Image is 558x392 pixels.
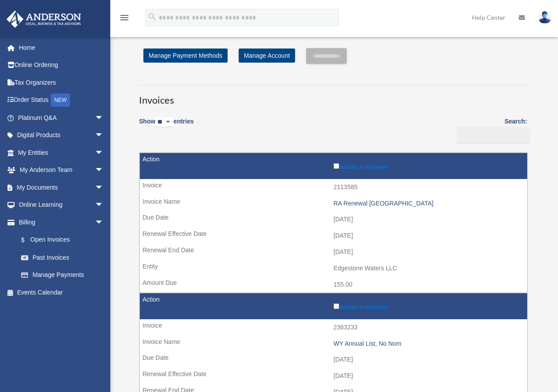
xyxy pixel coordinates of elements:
span: arrow_drop_down [95,196,112,214]
td: 2363233 [140,319,527,336]
td: [DATE] [140,368,527,385]
a: My Anderson Teamarrow_drop_down [6,161,117,179]
td: [DATE] [140,211,527,228]
h3: Invoices [139,85,527,107]
span: arrow_drop_down [95,213,112,231]
span: arrow_drop_down [95,179,112,197]
td: 2113585 [140,179,527,196]
span: arrow_drop_down [95,144,112,162]
span: arrow_drop_down [95,127,112,145]
label: Show entries [139,116,194,136]
div: RA Renewal [GEOGRAPHIC_DATA] [333,200,523,207]
span: arrow_drop_down [95,161,112,179]
div: WY Annual List, No Nom [333,340,523,347]
a: Past Invoices [12,249,112,266]
span: $ [26,235,30,246]
td: [DATE] [140,351,527,368]
a: Billingarrow_drop_down [6,213,112,231]
a: menu [119,15,130,23]
label: Search: [453,116,527,143]
input: Search: [457,127,530,144]
a: Online Learningarrow_drop_down [6,196,117,214]
a: Manage Payment Methods [143,49,228,63]
a: Manage Account [239,49,295,63]
a: Tax Organizers [6,74,117,91]
a: Digital Productsarrow_drop_down [6,127,117,144]
div: NEW [51,93,70,107]
a: Platinum Q&Aarrow_drop_down [6,109,117,127]
img: Anderson Advisors Platinum Portal [4,11,84,28]
a: My Documentsarrow_drop_down [6,179,117,196]
a: Home [6,39,117,56]
a: $Open Invoices [12,231,108,249]
select: Showentries [155,117,173,127]
input: Include in Payment [333,303,339,309]
label: Include in Payment [333,302,523,310]
td: Edgestone Waters LLC [140,260,527,277]
td: [DATE] [140,244,527,261]
a: My Entitiesarrow_drop_down [6,144,117,161]
a: Manage Payments [12,266,112,284]
a: Events Calendar [6,284,117,301]
input: Include in Payment [333,163,339,169]
img: User Pic [538,11,551,24]
a: Online Ordering [6,56,117,74]
label: Include in Payment [333,161,523,170]
a: Order StatusNEW [6,91,117,109]
i: search [147,12,157,22]
td: [DATE] [140,228,527,244]
td: 155.00 [140,276,527,293]
span: arrow_drop_down [95,109,112,127]
i: menu [119,12,130,23]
